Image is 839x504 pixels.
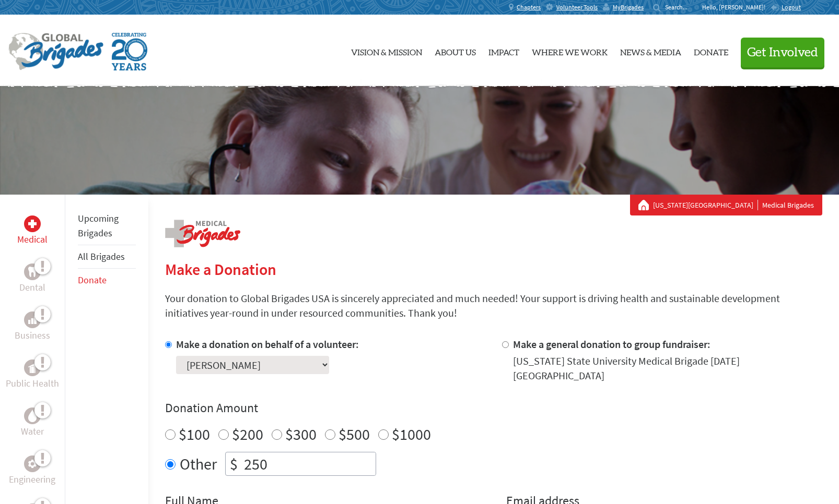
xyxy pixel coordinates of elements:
[78,212,119,239] a: Upcoming Brigades
[9,472,55,487] p: Engineering
[513,354,822,383] div: [US_STATE] State University Medical Brigade [DATE] [GEOGRAPHIC_DATA]
[747,46,818,59] span: Get Involved
[24,359,41,376] div: Public Health
[24,311,41,328] div: Business
[19,280,45,295] p: Dental
[28,220,37,228] img: Medical
[741,38,824,67] button: Get Involved
[702,3,771,11] p: Hello, [PERSON_NAME]!
[242,452,376,475] input: Enter Amount
[6,376,59,391] p: Public Health
[517,3,541,11] span: Chapters
[15,311,50,343] a: BusinessBusiness
[532,23,608,78] a: Where We Work
[8,33,103,70] img: Global Brigades Logo
[28,460,37,468] img: Engineering
[556,3,598,11] span: Volunteer Tools
[435,23,476,78] a: About Us
[339,424,370,444] label: $500
[165,400,822,416] h4: Donation Amount
[165,291,822,320] p: Your donation to Global Brigades USA is sincerely appreciated and much needed! Your support is dr...
[165,220,240,247] img: logo-medical.png
[17,232,48,247] p: Medical
[613,3,644,11] span: MyBrigades
[15,328,50,343] p: Business
[165,260,822,279] h2: Make a Donation
[24,263,41,280] div: Dental
[771,3,801,11] a: Logout
[17,215,48,247] a: MedicalMedical
[24,455,41,472] div: Engineering
[176,338,359,351] label: Make a donation on behalf of a volunteer:
[78,245,136,269] li: All Brigades
[9,455,55,487] a: EngineeringEngineering
[665,3,695,11] input: Search...
[620,23,681,78] a: News & Media
[78,274,107,286] a: Donate
[638,200,814,210] div: Medical Brigades
[28,267,37,277] img: Dental
[232,424,263,444] label: $200
[28,316,37,324] img: Business
[21,407,44,439] a: WaterWater
[513,338,710,351] label: Make a general donation to group fundraiser:
[488,23,519,78] a: Impact
[78,250,125,262] a: All Brigades
[179,424,210,444] label: $100
[392,424,431,444] label: $1000
[226,452,242,475] div: $
[285,424,317,444] label: $300
[6,359,59,391] a: Public HealthPublic Health
[78,269,136,292] li: Donate
[694,23,728,78] a: Donate
[351,23,422,78] a: Vision & Mission
[112,33,147,70] img: Global Brigades Celebrating 20 Years
[19,263,45,295] a: DentalDental
[180,452,217,476] label: Other
[28,410,37,422] img: Water
[21,424,44,439] p: Water
[24,215,41,232] div: Medical
[78,207,136,245] li: Upcoming Brigades
[782,3,801,11] span: Logout
[24,407,41,424] div: Water
[28,363,37,373] img: Public Health
[653,200,758,210] a: [US_STATE][GEOGRAPHIC_DATA]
